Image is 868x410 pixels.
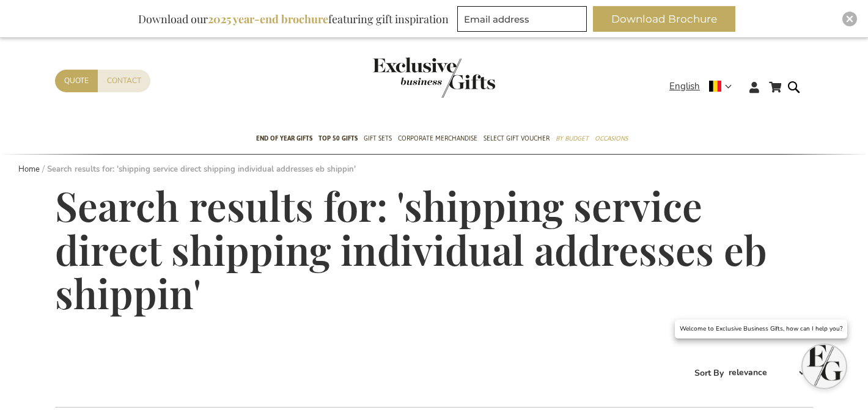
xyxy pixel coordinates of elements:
[373,57,495,98] img: Exclusive Business gifts logo
[457,6,590,35] form: marketing offers and promotions
[364,132,392,145] span: Gift Sets
[55,70,98,92] a: Quote
[694,367,724,378] label: Sort By
[484,132,550,145] span: Select Gift Voucher
[846,15,853,23] img: Close
[318,132,358,145] span: TOP 50 Gifts
[98,70,150,92] a: Contact
[55,179,767,319] span: Search results for: 'shipping service direct shipping individual addresses eb shippin'
[398,132,477,145] span: Corporate Merchandise
[18,164,40,175] a: Home
[133,6,454,32] div: Download our featuring gift inspiration
[595,132,628,145] span: Occasions
[556,132,589,145] span: By Budget
[457,6,587,32] input: Email address
[842,12,857,26] div: Close
[208,12,328,26] b: 2025 year-end brochure
[256,132,312,145] span: End of year gifts
[593,6,735,32] button: Download Brochure
[47,164,356,175] strong: Search results for: 'shipping service direct shipping individual addresses eb shippin'
[373,57,434,98] a: store logo
[669,79,740,93] div: English
[669,79,700,93] span: English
